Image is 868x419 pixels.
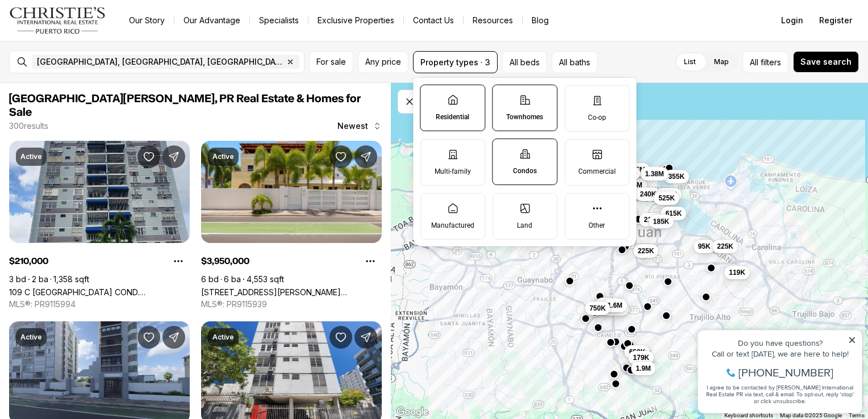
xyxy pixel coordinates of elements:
[635,187,661,201] button: 240K
[9,287,190,297] a: 109 C COSTA RICA COND. GRANADA #14-A, SAN JUAN PR, 00917
[654,191,679,204] button: 525K
[174,12,249,28] a: Our Advantage
[630,165,645,174] span: 1.5M
[633,353,649,362] span: 179K
[120,12,174,28] a: Our Story
[603,298,627,312] button: 1.6M
[644,215,660,224] span: 210K
[517,221,532,230] p: Land
[774,9,810,32] button: Login
[137,145,160,168] button: Save Property: 109 C COSTA RICA COND. GRANADA #14-A
[628,350,654,364] button: 179K
[578,167,616,176] p: Commercial
[729,267,745,276] span: 119K
[605,304,624,313] span: 1.05M
[9,93,361,118] span: [GEOGRAPHIC_DATA][PERSON_NAME], PR Real Estate & Homes for Sale
[552,51,598,73] button: All baths
[595,297,623,311] button: 2.45M
[162,145,185,168] button: Share Property
[750,56,758,68] span: All
[656,188,682,202] button: 220K
[623,180,642,189] span: 1.45M
[589,304,606,313] span: 750K
[9,121,48,131] p: 300 results
[354,145,377,168] button: Share Property
[513,166,537,175] p: Condos
[631,362,656,375] button: 1.9M
[12,36,164,44] div: Call or text [DATE], we are here to help!
[588,113,606,122] p: Co-op
[12,26,164,33] div: Do you have questions?
[431,221,474,230] p: Manufactured
[162,326,185,349] button: Share Property
[404,12,463,28] button: Contact Us
[589,221,605,230] p: Other
[653,217,669,226] span: 185K
[398,90,454,114] button: Dismiss drawing
[20,152,42,161] p: Active
[201,287,382,297] a: 1206 MAGDALENA AVE, SAN JUAN PR, 00907
[585,301,610,315] button: 750K
[781,16,803,25] span: Login
[625,163,650,177] button: 1.5M
[636,364,651,373] span: 1.9M
[212,333,234,342] p: Active
[600,299,619,308] span: 2.45M
[645,169,663,178] span: 1.38M
[607,300,623,309] span: 1.6M
[639,212,665,226] button: 210K
[316,57,346,66] span: For sale
[693,239,715,253] button: 95K
[9,7,106,34] img: logo
[629,347,645,357] span: 650K
[309,51,353,73] button: For sale
[661,190,677,199] span: 220K
[137,326,160,349] button: Save Property: 888 AVE ASFHORD #PH17
[698,241,710,250] span: 95K
[663,170,689,183] button: 355K
[624,345,650,359] button: 650K
[37,57,283,66] span: [GEOGRAPHIC_DATA], [GEOGRAPHIC_DATA], [GEOGRAPHIC_DATA]
[502,51,547,73] button: All beds
[331,115,389,137] button: Newest
[212,152,234,161] p: Active
[47,53,141,65] span: [PHONE_NUMBER]
[819,16,852,25] span: Register
[800,57,852,66] span: Save search
[668,172,685,181] span: 355K
[365,57,401,66] span: Any price
[615,166,640,180] button: 900K
[742,51,788,73] button: Allfilters
[354,326,377,349] button: Share Property
[506,112,543,121] p: Townhomes
[329,145,352,168] button: Save Property: 1206 MAGDALENA AVE
[665,208,682,217] span: 615K
[640,190,656,199] span: 240K
[761,56,781,68] span: filters
[329,326,352,349] button: Save Property: 85 WILSON STREET #PH-601
[523,12,558,28] a: Blog
[436,112,469,121] p: Residential
[337,121,368,131] span: Newest
[359,250,382,273] button: Property options
[250,12,308,28] a: Specialists
[717,241,733,250] span: 225K
[812,9,859,32] button: Register
[464,12,522,28] a: Resources
[633,244,658,258] button: 225K
[358,51,408,73] button: Any price
[308,12,403,28] a: Exclusive Properties
[675,52,705,72] label: List
[435,167,471,176] p: Multi-family
[658,193,675,202] span: 525K
[167,250,190,273] button: Property options
[640,167,668,181] button: 1.38M
[705,52,738,72] label: Map
[413,51,498,73] button: Property types · 3
[619,178,646,191] button: 1.45M
[724,265,750,279] button: 119K
[648,215,674,228] button: 185K
[712,239,738,253] button: 225K
[14,70,162,91] span: I agree to be contacted by [PERSON_NAME] International Real Estate PR via text, call & email. To ...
